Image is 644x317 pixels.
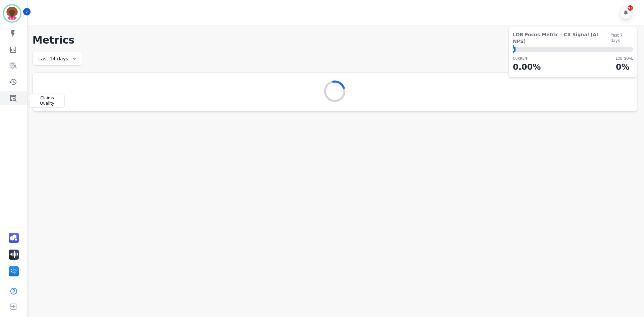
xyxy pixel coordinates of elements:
div: Last 14 days [33,52,82,66]
p: LOB Goal [616,56,633,61]
p: 0 % [616,61,633,73]
span: Past 7 days [610,33,633,43]
div: 93 [628,5,633,11]
img: Bordered avatar [4,5,20,21]
span: LOB Focus Metric - CX Signal (AI NPS) [513,31,610,45]
p: CURRENT [513,56,541,61]
p: 0.00 % [513,61,541,73]
h1: Metrics [33,34,637,46]
div: ⬤ [513,47,516,52]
